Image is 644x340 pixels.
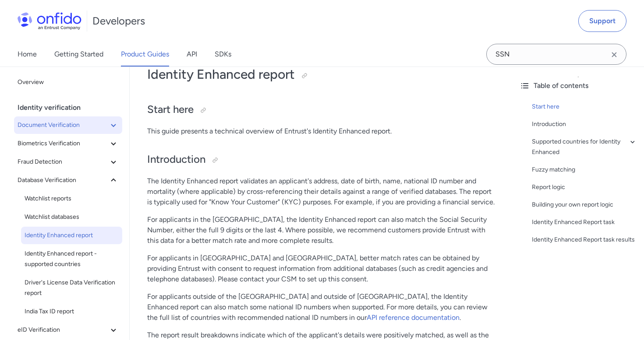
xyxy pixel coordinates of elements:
[21,190,122,207] a: Watchlist reports
[25,230,119,241] span: Identity Enhanced report
[21,208,122,226] a: Watchlist databases
[14,116,122,134] button: Document Verification
[92,14,145,28] h1: Developers
[532,235,637,245] a: Identity Enhanced Report task results
[25,212,119,222] span: Watchlist databases
[14,153,122,171] button: Fraud Detection
[21,227,122,244] a: Identity Enhanced report
[147,253,495,284] p: For applicants in [GEOGRAPHIC_DATA] and [GEOGRAPHIC_DATA], better match rates can be obtained by ...
[147,102,495,117] h2: Start here
[532,137,637,158] a: Supported countries for Identity Enhanced
[25,193,119,204] span: Watchlist reports
[578,10,626,32] a: Support
[147,176,495,207] p: The Identity Enhanced report validates an applicant's address, date of birth, name, national ID n...
[367,313,460,322] a: API reference documentation
[147,291,495,323] p: For applicants outside of the [GEOGRAPHIC_DATA] and outside of [GEOGRAPHIC_DATA], the Identity En...
[532,200,637,210] a: Building your own report logic
[18,175,108,186] span: Database Verification
[14,135,122,152] button: Biometrics Verification
[520,81,637,91] div: Table of contents
[532,102,637,112] a: Start here
[21,274,122,302] a: Driver's License Data Verification report
[609,49,619,60] svg: Clear search field button
[121,42,169,67] a: Product Guides
[25,277,119,298] span: Driver's License Data Verification report
[25,249,119,270] span: Identity Enhanced report - supported countries
[486,44,626,65] input: Onfido search input field
[14,321,122,339] button: eID Verification
[54,42,103,67] a: Getting Started
[18,138,108,149] span: Biometrics Verification
[147,214,495,246] p: For applicants in the [GEOGRAPHIC_DATA], the Identity Enhanced report can also match the Social S...
[25,306,119,317] span: India Tax ID report
[187,42,197,67] a: API
[18,120,108,130] span: Document Verification
[532,119,637,130] a: Introduction
[532,165,637,175] a: Fuzzy matching
[21,303,122,320] a: India Tax ID report
[18,157,108,167] span: Fraud Detection
[21,245,122,273] a: Identity Enhanced report - supported countries
[215,42,231,67] a: SDKs
[147,152,495,167] h2: Introduction
[147,66,495,83] h1: Identity Enhanced report
[18,42,37,67] a: Home
[14,74,122,91] a: Overview
[532,182,637,193] a: Report logic
[18,325,108,335] span: eID Verification
[532,217,637,228] a: Identity Enhanced Report task
[18,12,81,30] img: Onfido Logo
[14,172,122,189] button: Database Verification
[18,99,126,116] div: Identity verification
[18,77,119,88] span: Overview
[147,126,495,137] p: This guide presents a technical overview of Entrust's Identity Enhanced report.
